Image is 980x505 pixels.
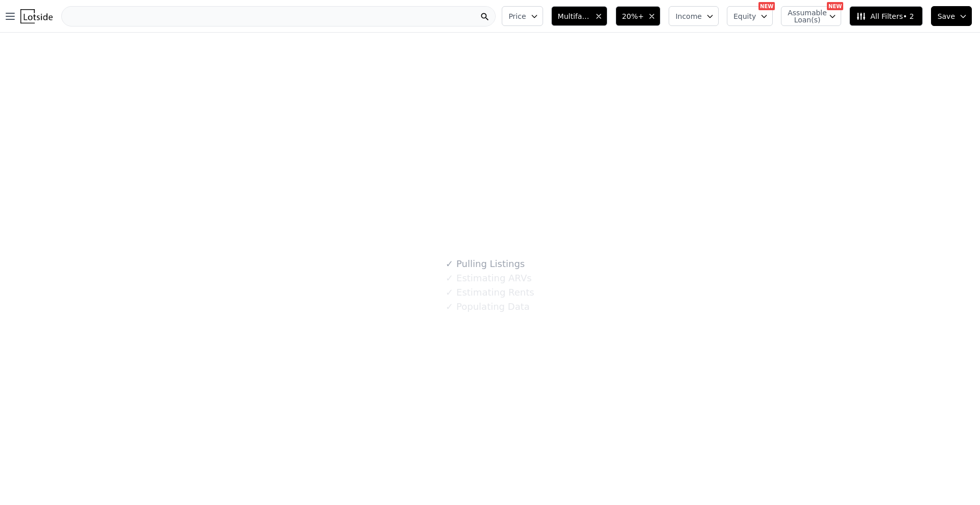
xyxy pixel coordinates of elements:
[622,11,644,21] span: 20%+
[758,2,775,10] div: NEW
[551,6,607,26] button: Multifamily
[508,11,526,21] span: Price
[788,9,820,23] span: Assumable Loan(s)
[558,11,591,21] span: Multifamily
[446,273,453,283] span: ✓
[733,11,756,21] span: Equity
[446,257,525,271] div: Pulling Listings
[827,2,843,10] div: NEW
[727,6,773,26] button: Equity
[446,271,531,285] div: Estimating ARVs
[781,6,841,26] button: Assumable Loan(s)
[669,6,719,26] button: Income
[502,6,543,26] button: Price
[675,11,702,21] span: Income
[446,300,529,314] div: Populating Data
[931,6,972,26] button: Save
[446,259,453,269] span: ✓
[446,287,453,298] span: ✓
[446,285,534,300] div: Estimating Rents
[938,11,955,21] span: Save
[856,11,914,21] span: All Filters • 2
[20,9,53,23] img: Lotside
[849,6,922,26] button: All Filters• 2
[616,6,661,26] button: 20%+
[446,302,453,312] span: ✓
